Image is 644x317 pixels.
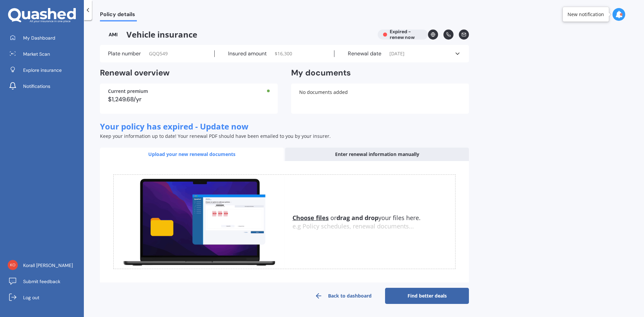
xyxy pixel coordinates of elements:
span: Vehicle insurance [100,30,372,40]
span: or your files here. [292,214,421,222]
img: AMI-text-1.webp [100,30,126,40]
span: Your policy has expired - Update now [100,121,249,132]
a: Korall [PERSON_NAME] [5,259,84,272]
div: Enter renewal information manually [285,148,469,161]
span: Market Scan [23,51,50,57]
span: Notifications [23,83,50,90]
a: Log out [5,291,84,304]
a: Submit feedback [5,275,84,288]
div: Current premium [108,89,270,94]
span: Keep your information up to date! Your renewal PDF should have been emailed to you by your insurer. [100,133,331,139]
span: Submit feedback [23,278,60,285]
div: $1,249.68/yr [108,96,270,102]
img: 2d5cbdbddcee60cd1d5557960fbc6b06 [8,260,18,270]
div: e.g Policy schedules, renewal documents... [292,223,455,230]
a: Find better deals [385,288,469,304]
a: My Dashboard [5,31,84,45]
h2: Renewal overview [100,68,278,78]
span: [DATE] [389,50,405,57]
span: My Dashboard [23,35,55,41]
span: GQQ549 [149,50,168,57]
a: Back to dashboard [301,288,385,304]
div: No documents added [291,84,469,114]
span: Korall [PERSON_NAME] [23,262,73,269]
label: Insured amount [228,50,267,57]
b: drag and drop [336,214,378,222]
span: $ 16,300 [275,50,292,57]
a: Market Scan [5,47,84,61]
a: Notifications [5,80,84,93]
span: Log out [23,294,39,301]
h2: My documents [291,68,351,78]
img: upload.de96410c8ce839c3fdd5.gif [114,175,284,269]
div: New notification [568,11,604,18]
label: Renewal date [348,50,381,57]
u: Choose files [292,214,329,222]
label: Plate number [108,50,141,57]
div: Upload your new renewal documents [100,148,284,161]
span: Explore insurance [23,67,62,73]
a: Explore insurance [5,63,84,77]
span: Policy details [100,11,137,20]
